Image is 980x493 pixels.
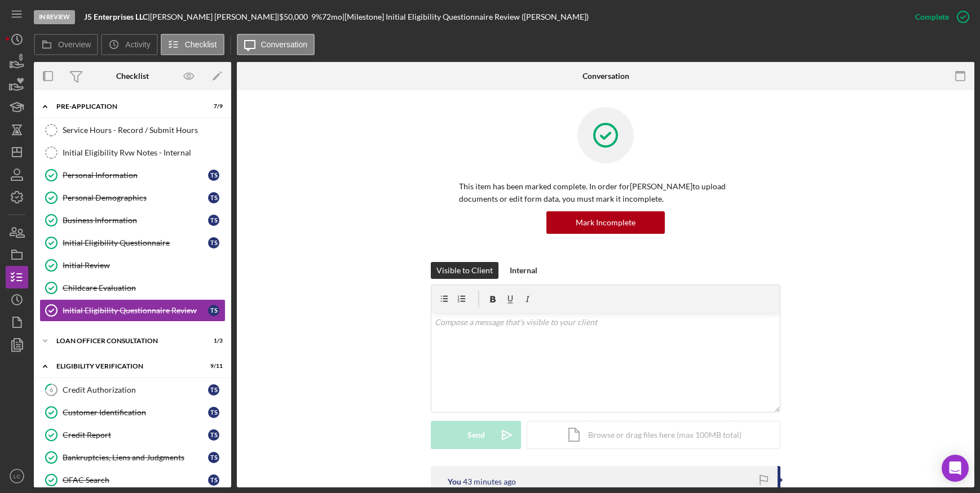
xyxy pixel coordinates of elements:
[63,430,208,439] div: Credit Report
[63,453,208,462] div: Bankruptcies, Liens and Judgments
[39,186,226,209] a: Personal DemographicsTS
[63,261,225,270] div: Initial Review
[63,476,208,485] div: OFAC Search
[208,237,219,248] div: T S
[6,465,28,487] button: LC
[904,6,974,28] button: Complete
[208,192,219,203] div: T S
[436,262,493,279] div: Visible to Client
[463,477,516,486] time: 2025-09-18 15:12
[39,141,226,164] a: Initial Eligibility Rvw Notes - Internal
[459,180,752,206] p: This item has been marked complete. In order for [PERSON_NAME] to upload documents or edit form d...
[208,407,219,418] div: T S
[63,171,208,180] div: Personal Information
[58,40,91,49] label: Overview
[208,215,219,226] div: T S
[63,126,225,135] div: Service Hours - Record / Submit Hours
[39,254,226,277] a: Initial Review
[50,386,54,393] tspan: 6
[208,474,219,486] div: T S
[208,305,219,316] div: T S
[63,216,208,225] div: Business Information
[39,299,226,322] a: Initial Eligibility Questionnaire ReviewTS
[56,363,195,370] div: Eligibility Verification
[84,12,150,21] div: |
[582,72,629,81] div: Conversation
[208,384,219,396] div: T S
[39,119,226,141] a: Service Hours - Record / Submit Hours
[39,469,226,491] a: OFAC SearchTS
[431,262,498,279] button: Visible to Client
[150,12,279,21] div: [PERSON_NAME] [PERSON_NAME] |
[125,40,150,49] label: Activity
[202,103,223,110] div: 7 / 9
[261,40,308,49] label: Conversation
[39,232,226,254] a: Initial Eligibility QuestionnaireTS
[576,211,635,234] div: Mark Incomplete
[202,363,223,370] div: 9 / 11
[467,421,485,449] div: Send
[448,477,461,486] div: You
[63,193,208,202] div: Personal Demographics
[208,452,219,463] div: T S
[63,238,208,247] div: Initial Eligibility Questionnaire
[14,473,20,479] text: LC
[208,170,219,181] div: T S
[84,12,148,21] b: J5 Enterprises LLC
[39,401,226,424] a: Customer IdentificationTS
[63,283,225,292] div: Childcare Evaluation
[185,40,217,49] label: Checklist
[101,34,157,55] button: Activity
[39,379,226,401] a: 6Credit AuthorizationTS
[546,211,665,234] button: Mark Incomplete
[39,164,226,186] a: Personal InformationTS
[56,103,195,110] div: Pre-Application
[279,12,311,21] div: $50,000
[942,455,969,482] div: Open Intercom Messenger
[237,34,315,55] button: Conversation
[208,429,219,441] div: T S
[34,34,98,55] button: Overview
[915,6,949,28] div: Complete
[322,12,342,21] div: 72 mo
[39,277,226,299] a: Childcare Evaluation
[63,148,225,157] div: Initial Eligibility Rvw Notes - Internal
[161,34,224,55] button: Checklist
[56,337,195,344] div: Loan Officer Consultation
[39,424,226,446] a: Credit ReportTS
[504,262,543,279] button: Internal
[63,408,208,417] div: Customer Identification
[34,10,75,24] div: In Review
[63,385,208,394] div: Credit Authorization
[311,12,322,21] div: 9 %
[39,209,226,232] a: Business InformationTS
[342,12,589,21] div: | [Milestone] Initial Eligibility Questionnaire Review ([PERSON_NAME])
[202,337,223,344] div: 1 / 3
[116,72,149,81] div: Checklist
[510,262,537,279] div: Internal
[431,421,521,449] button: Send
[63,306,208,315] div: Initial Eligibility Questionnaire Review
[39,446,226,469] a: Bankruptcies, Liens and JudgmentsTS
